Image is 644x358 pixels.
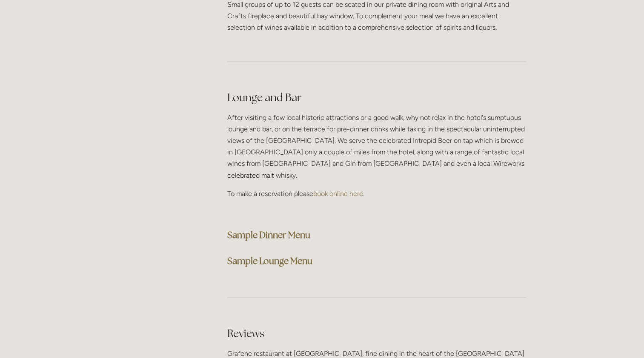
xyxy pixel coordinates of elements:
[227,188,526,199] p: To make a reservation please .
[227,255,312,267] a: Sample Lounge Menu
[227,90,526,105] h2: Lounge and Bar
[227,229,310,241] a: Sample Dinner Menu
[227,112,526,181] p: After visiting a few local historic attractions or a good walk, why not relax in the hotel's sump...
[313,190,363,198] a: book online here
[227,326,526,341] h2: Reviews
